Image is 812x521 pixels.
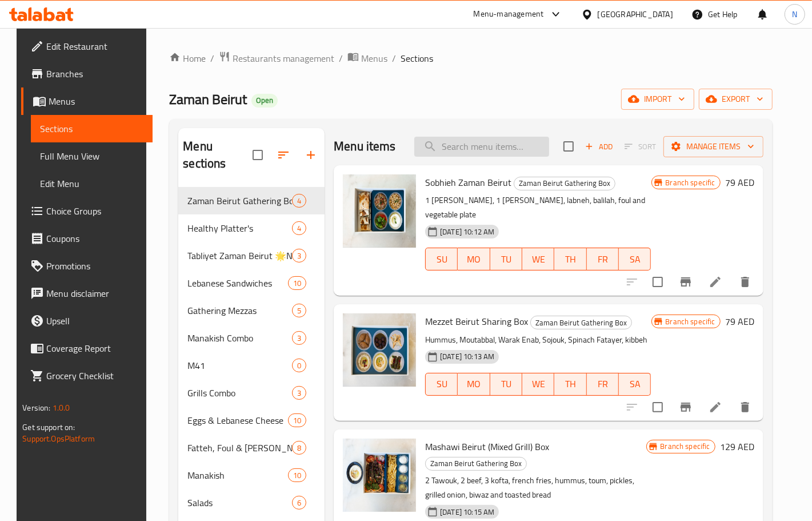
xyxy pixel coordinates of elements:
[495,376,518,392] span: TU
[425,248,458,271] button: SU
[474,7,544,21] div: Menu-management
[339,51,343,65] li: /
[591,251,614,268] span: FR
[187,276,288,290] span: Lebanese Sandwiches
[673,140,754,154] span: Manage items
[527,376,550,392] span: WE
[233,51,334,65] span: Restaurants management
[425,174,511,191] span: Sobhieh Zaman Beirut
[46,232,143,245] span: Coupons
[293,388,306,399] span: 3
[21,60,152,88] a: Branches
[591,376,614,392] span: FR
[292,221,306,235] div: items
[31,170,152,197] a: Edit Menu
[656,441,715,452] span: Branch specific
[530,316,632,329] div: Zaman Beirut Gathering Box
[425,193,651,222] p: 1 [PERSON_NAME], 1 [PERSON_NAME], labneh, balilah, foul and vegetable plate
[581,138,617,156] button: Add
[292,496,306,510] div: items
[343,313,416,387] img: Mezzet Beirut Sharing Box
[462,376,485,392] span: MO
[426,457,526,470] span: Zaman Beirut Gathering Box
[178,297,325,324] div: Gathering Mezzas5
[21,335,152,362] a: Coverage Report
[21,225,152,252] a: Coupons
[425,474,646,502] p: 2 Tawouk, 2 beef, 3 kofta, french fries, hummus, toum, pickles, grilled onion, biwaz and toasted ...
[646,270,670,294] span: Select to update
[289,415,306,426] span: 10
[21,197,152,225] a: Choice Groups
[46,204,143,218] span: Choice Groups
[169,51,206,65] a: Home
[178,214,325,242] div: Healthy Platter's4
[347,51,387,66] a: Menus
[598,8,673,21] div: [GEOGRAPHIC_DATA]
[292,441,306,455] div: items
[46,341,143,355] span: Coverage Report
[31,115,152,142] a: Sections
[292,194,306,208] div: items
[178,352,325,379] div: M410
[187,359,292,372] div: M41
[292,386,306,400] div: items
[251,94,278,108] div: Open
[187,413,288,427] div: Eggs & Lebanese Cheese
[458,373,490,396] button: MO
[731,393,759,421] button: delete
[21,307,152,335] a: Upsell
[554,373,586,396] button: TH
[289,470,306,481] span: 10
[187,496,292,510] span: Salads
[425,333,651,347] p: Hummus, Moutabbal, Warak Enab, Sojouk, Spinach Fatayer, kibbeh
[663,136,763,157] button: Manage items
[623,251,646,268] span: SA
[623,376,646,392] span: SA
[288,276,306,290] div: items
[187,468,288,482] div: Manakish
[458,248,490,271] button: MO
[725,313,754,329] h6: 79 AED
[178,434,325,462] div: Fatteh, Foul & [PERSON_NAME]8
[619,373,651,396] button: SA
[46,287,143,300] span: Menu disclaimer
[401,51,433,65] span: Sections
[792,8,797,21] span: N
[731,268,759,296] button: delete
[522,248,554,271] button: WE
[21,252,152,280] a: Promotions
[22,431,95,446] a: Support.OpsPlatform
[46,67,143,81] span: Branches
[187,304,292,317] span: Gathering Mezzas
[210,51,214,65] li: /
[293,443,306,454] span: 8
[187,441,292,455] div: Fatteh, Foul & Balilah
[661,316,720,327] span: Branch specific
[183,138,253,172] h2: Menu sections
[709,400,722,414] a: Edit menu item
[617,138,663,156] span: Select section first
[187,249,292,263] span: Tabliyet Zaman Beirut 🌟NEW🌟
[49,94,143,108] span: Menus
[583,140,614,153] span: Add
[587,248,619,271] button: FR
[554,248,586,271] button: TH
[251,96,278,105] span: Open
[292,331,306,345] div: items
[293,360,306,371] span: 0
[559,376,582,392] span: TH
[270,141,297,169] span: Sort sections
[661,177,720,188] span: Branch specific
[514,177,615,190] div: Zaman Beirut Gathering Box
[187,331,292,345] span: Manakish Combo
[581,138,617,156] span: Add item
[435,351,499,362] span: [DATE] 10:13 AM
[21,362,152,389] a: Grocery Checklist
[187,386,292,400] span: Grills Combo
[630,92,685,106] span: import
